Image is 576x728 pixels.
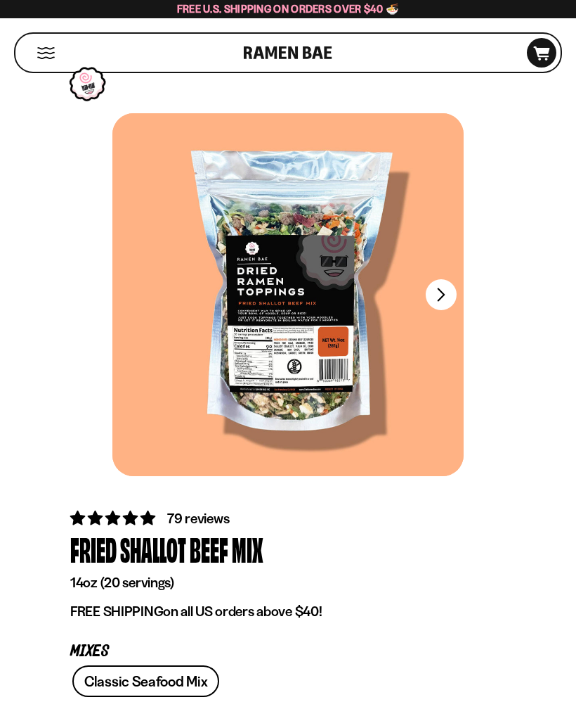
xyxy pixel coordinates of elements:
button: Mobile Menu Trigger [37,47,55,59]
div: Beef [190,529,228,570]
p: 14oz (20 servings) [70,574,506,592]
span: 79 reviews [167,510,229,527]
div: Shallot [120,529,186,570]
p: Mixes [70,645,506,658]
div: Mix [232,529,263,570]
span: 4.82 stars [70,509,158,527]
span: Free U.S. Shipping on Orders over $40 🍜 [177,2,400,15]
div: Fried [70,529,117,570]
a: Classic Seafood Mix [72,665,219,697]
button: Next [426,279,457,310]
strong: FREE SHIPPING [70,603,163,620]
p: on all US orders above $40! [70,603,506,620]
